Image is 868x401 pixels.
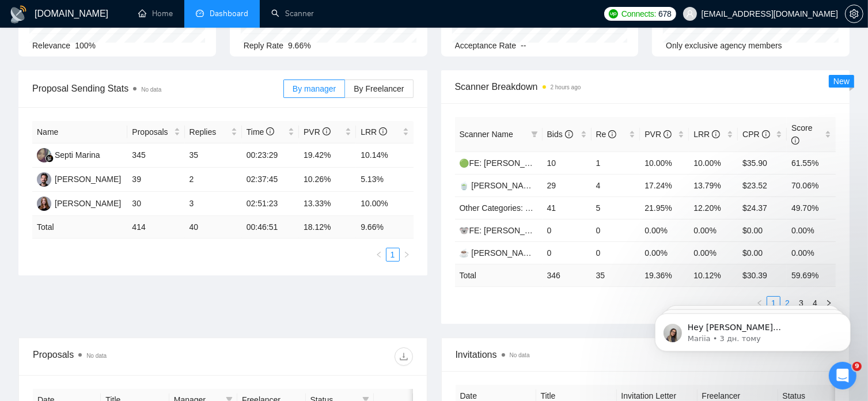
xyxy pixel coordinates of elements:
td: 5.13% [356,168,413,192]
th: Proposals [127,121,184,143]
span: No data [510,352,530,358]
td: 59.69 % [787,264,836,286]
td: 02:37:45 [242,168,299,192]
span: By manager [293,84,336,93]
td: 35 [592,264,640,286]
div: [PERSON_NAME] [55,173,121,186]
span: Invitations [456,347,836,362]
span: Proposal Sending Stats [32,81,283,96]
span: info-circle [762,130,770,138]
td: 41 [543,196,592,219]
td: 12.20% [689,196,738,219]
span: Dashboard [210,9,248,18]
span: setting [846,9,863,18]
span: By Freelancer [354,84,404,93]
td: 19.36 % [640,264,689,286]
td: 10.14% [356,143,413,168]
td: 00:23:29 [242,143,299,168]
td: 0 [592,219,640,241]
td: 0 [592,241,640,264]
td: 19.42% [299,143,356,168]
td: 0.00% [787,241,836,264]
span: Replies [189,126,229,138]
span: 678 [658,7,671,20]
td: $24.37 [738,196,787,219]
a: RV[PERSON_NAME] [37,174,121,183]
td: 0 [543,241,592,264]
button: right [400,248,414,262]
td: 10.00% [689,152,738,174]
td: 35 [185,143,242,168]
span: filter [531,131,538,138]
span: PVR [645,130,672,139]
span: Acceptance Rate [455,41,517,50]
td: 29 [543,174,592,196]
span: Re [596,130,617,139]
td: 13.79% [689,174,738,196]
span: Reply Rate [244,41,283,50]
td: 49.70% [787,196,836,219]
td: $35.90 [738,152,787,174]
span: Score [791,123,813,145]
button: download [395,347,413,366]
span: download [395,352,412,361]
span: New [833,77,850,86]
td: 10.00% [356,192,413,216]
td: 0.00% [640,219,689,241]
img: upwork-logo.png [609,9,618,18]
button: left [372,248,386,262]
span: info-circle [323,127,331,135]
a: searchScanner [271,9,314,18]
a: 🍵 [PERSON_NAME] | Web Wide: 23/07 - Bid in Range [460,181,659,190]
td: 10.26% [299,168,356,192]
span: Connects: [621,7,656,20]
img: gigradar-bm.png [46,154,54,162]
td: 0.00% [689,219,738,241]
span: info-circle [712,130,720,138]
a: SMSepti Marina [37,150,100,159]
span: LRR [361,127,387,137]
span: info-circle [379,127,387,135]
td: 21.95% [640,196,689,219]
span: Proposals [132,126,171,138]
div: Proposals [33,347,223,366]
td: 414 [127,216,184,239]
td: 70.06% [787,174,836,196]
td: 346 [543,264,592,286]
td: 4 [592,174,640,196]
span: Scanner Breakdown [455,80,836,94]
span: CPR [742,130,770,139]
span: left [376,251,382,258]
iframe: Intercom live chat [829,362,856,389]
a: setting [845,9,863,18]
span: 9.66% [288,41,311,50]
td: 9.66 % [356,216,413,239]
td: 345 [127,143,184,168]
div: Septi Marina [55,149,100,161]
span: info-circle [266,127,274,135]
td: 40 [185,216,242,239]
td: 13.33% [299,192,356,216]
td: 5 [592,196,640,219]
td: 10 [543,152,592,174]
li: Next Page [400,248,414,262]
span: info-circle [565,130,573,138]
td: 3 [185,192,242,216]
span: info-circle [664,130,672,138]
td: 0 [543,219,592,241]
img: RV [37,172,51,187]
a: 🐨FE: [PERSON_NAME] [460,226,551,235]
td: 39 [127,168,184,192]
td: $ 30.39 [738,264,787,286]
span: 100% [75,41,96,50]
td: 30 [127,192,184,216]
img: TB [37,196,51,211]
span: info-circle [608,130,616,138]
span: user [686,10,694,18]
div: [PERSON_NAME] [55,197,121,210]
span: Time [247,127,274,137]
li: 1 [386,248,400,262]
